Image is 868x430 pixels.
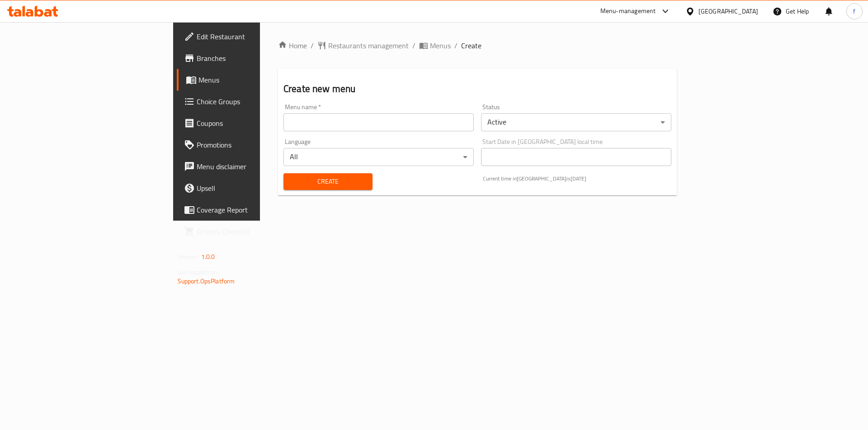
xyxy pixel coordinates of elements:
span: Version: [178,251,200,263]
span: f [853,6,855,16]
h2: Create new menu [283,82,671,96]
a: Grocery Checklist [177,221,318,242]
span: Menus [430,40,451,51]
span: Promotions [197,139,311,150]
div: Active [481,113,671,131]
li: / [454,40,458,51]
a: Branches [177,47,318,69]
a: Support.OpsPlatform [178,275,235,287]
a: Promotions [177,134,318,156]
a: Restaurants management [317,40,409,51]
div: All [283,148,474,166]
a: Upsell [177,177,318,199]
a: Edit Restaurant [177,26,318,47]
span: Branches [197,53,311,64]
span: Coverage Report [197,204,311,215]
div: [GEOGRAPHIC_DATA] [698,6,758,16]
span: Menus [198,74,311,85]
a: Menus [419,40,451,51]
span: Upsell [197,183,311,194]
span: Coupons [197,118,311,129]
span: Create [291,176,365,187]
span: Edit Restaurant [197,31,311,42]
span: 1.0.0 [201,251,215,263]
input: Please enter Menu name [283,113,474,131]
a: Choice Groups [177,91,318,112]
li: / [412,40,415,51]
a: Menu disclaimer [177,156,318,177]
span: Create [461,40,481,51]
a: Coupons [177,112,318,134]
span: Menu disclaimer [197,161,311,172]
span: Get support on: [178,266,219,278]
div: Menu-management [600,6,656,17]
p: Current time in [GEOGRAPHIC_DATA] is [DATE] [483,175,671,183]
span: Choice Groups [197,96,311,107]
span: Restaurants management [328,40,409,51]
span: Grocery Checklist [197,226,311,237]
a: Menus [177,69,318,91]
nav: breadcrumb [278,40,677,51]
a: Coverage Report [177,199,318,221]
button: Create [283,173,373,190]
